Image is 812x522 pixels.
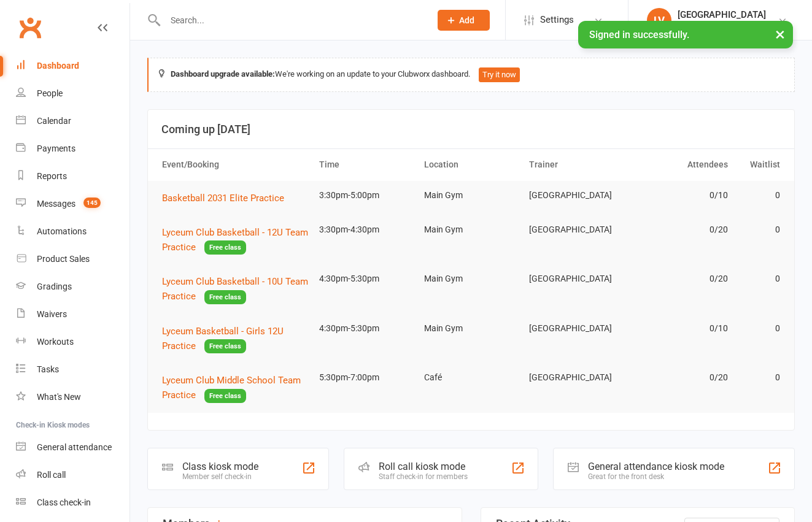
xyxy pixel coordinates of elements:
span: Lyceum Club Basketball - 12U Team Practice [162,227,308,253]
button: Lyceum Club Middle School Team PracticeFree class [162,373,308,403]
span: Lyceum Basketball - Girls 12U Practice [162,326,284,351]
a: Class kiosk mode [16,489,130,516]
a: General attendance kiosk mode [16,434,130,461]
span: Free class [204,339,246,353]
div: General attendance [37,442,112,452]
div: Class kiosk mode [182,461,258,472]
td: 0/20 [628,215,733,244]
td: 3:30pm-4:30pm [314,215,419,244]
a: Clubworx [15,12,45,43]
th: Attendees [628,149,733,180]
th: Trainer [524,149,628,180]
div: We're working on an update to your Clubworx dashboard. [147,58,795,92]
td: Main Gym [419,314,524,343]
div: Class check-in [37,497,91,507]
td: 0/10 [628,181,733,210]
a: Payments [16,135,130,163]
td: [GEOGRAPHIC_DATA] [524,215,628,244]
button: Try it now [479,67,520,82]
strong: Dashboard upgrade available: [171,69,275,79]
div: People [37,88,63,98]
th: Event/Booking [157,149,314,180]
td: 0/20 [628,363,733,392]
td: Main Gym [419,181,524,210]
div: Staff check-in for members [379,472,468,481]
td: 0/10 [628,314,733,343]
a: Product Sales [16,245,130,273]
th: Waitlist [733,149,786,180]
h3: Coming up [DATE] [161,123,781,136]
a: Roll call [16,461,130,489]
td: 5:30pm-7:00pm [314,363,419,392]
a: Messages 145 [16,190,130,218]
div: Dashboard [37,61,79,71]
div: Member self check-in [182,472,258,481]
td: Café [419,363,524,392]
div: Reports [37,171,67,181]
td: 0 [733,181,786,210]
div: Waivers [37,309,67,319]
td: 0 [733,314,786,343]
div: Great for the front desk [588,472,724,481]
div: General attendance kiosk mode [588,461,724,472]
div: What's New [37,392,81,402]
span: Lyceum Club Basketball - 10U Team Practice [162,276,308,302]
span: Signed in successfully. [589,29,689,40]
span: Free class [204,389,246,403]
button: Add [438,10,490,31]
a: Calendar [16,107,130,135]
span: Add [459,15,474,25]
a: Workouts [16,328,130,356]
td: Main Gym [419,264,524,293]
th: Location [419,149,524,180]
button: Lyceum Club Basketball - 10U Team PracticeFree class [162,274,308,304]
a: Tasks [16,356,130,383]
a: People [16,80,130,107]
div: Tasks [37,364,59,374]
span: 145 [83,198,101,208]
span: Settings [540,6,574,34]
td: 0 [733,215,786,244]
a: Dashboard [16,52,130,80]
div: Roll call kiosk mode [379,461,468,472]
td: 3:30pm-5:00pm [314,181,419,210]
input: Search... [161,12,422,29]
button: Basketball 2031 Elite Practice [162,191,293,205]
th: Time [314,149,419,180]
a: Automations [16,218,130,245]
div: Messages [37,199,75,209]
button: Lyceum Basketball - Girls 12U PracticeFree class [162,324,308,354]
div: LV [647,8,671,33]
td: [GEOGRAPHIC_DATA] [524,314,628,343]
button: × [769,21,791,47]
td: 4:30pm-5:30pm [314,314,419,343]
a: Reports [16,163,130,190]
td: 0 [733,363,786,392]
div: Roll call [37,470,66,480]
span: Basketball 2031 Elite Practice [162,193,284,204]
div: Payments [37,144,75,153]
td: 4:30pm-5:30pm [314,264,419,293]
td: [GEOGRAPHIC_DATA] [524,181,628,210]
button: Lyceum Club Basketball - 12U Team PracticeFree class [162,225,308,255]
td: [GEOGRAPHIC_DATA] [524,363,628,392]
a: What's New [16,383,130,411]
td: [GEOGRAPHIC_DATA] [524,264,628,293]
td: Main Gym [419,215,524,244]
div: [GEOGRAPHIC_DATA] [678,20,766,31]
td: 0/20 [628,264,733,293]
div: Gradings [37,282,72,291]
span: Free class [204,240,246,255]
a: Gradings [16,273,130,301]
div: Automations [37,226,87,236]
a: Waivers [16,301,130,328]
span: Lyceum Club Middle School Team Practice [162,375,301,401]
div: Workouts [37,337,74,347]
td: 0 [733,264,786,293]
div: Product Sales [37,254,90,264]
div: [GEOGRAPHIC_DATA] [678,9,766,20]
span: Free class [204,290,246,304]
div: Calendar [37,116,71,126]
